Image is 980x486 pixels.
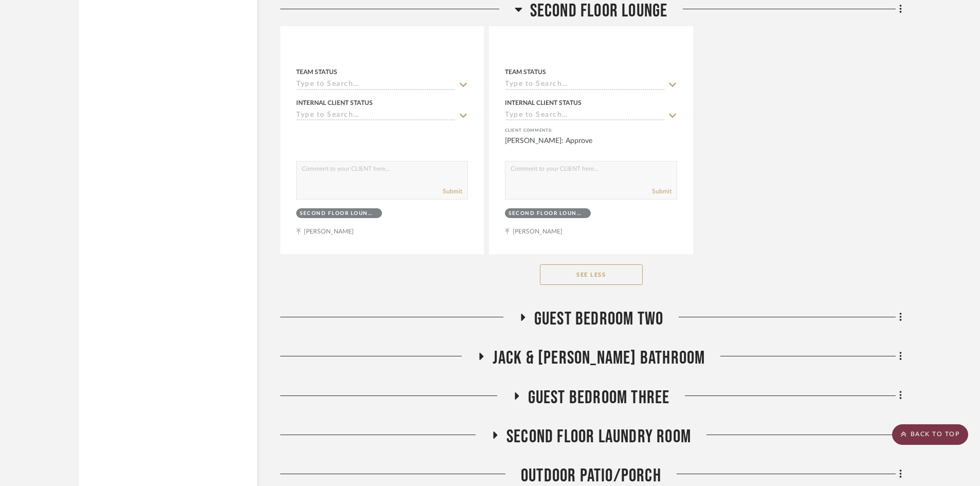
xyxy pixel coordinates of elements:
button: Submit [652,187,672,196]
scroll-to-top-button: BACK TO TOP [892,424,968,445]
span: Jack & [PERSON_NAME] Bathroom [493,347,705,369]
input: Type to Search… [505,111,664,121]
button: See Less [540,264,643,285]
div: Second Floor Lounge [509,210,585,218]
span: Guest Bedroom Two [534,308,663,330]
button: Submit [443,187,462,196]
span: Guest Bedroom Three [528,387,670,409]
div: Internal Client Status [296,98,373,107]
input: Type to Search… [505,80,664,90]
div: Internal Client Status [505,98,582,107]
div: Second Floor Lounge [300,210,376,218]
span: Second Floor Laundry Room [506,426,691,448]
div: Team Status [296,67,337,77]
input: Type to Search… [296,80,456,90]
div: [PERSON_NAME]: Approve [505,136,677,156]
div: Team Status [505,67,546,77]
input: Type to Search… [296,111,456,121]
